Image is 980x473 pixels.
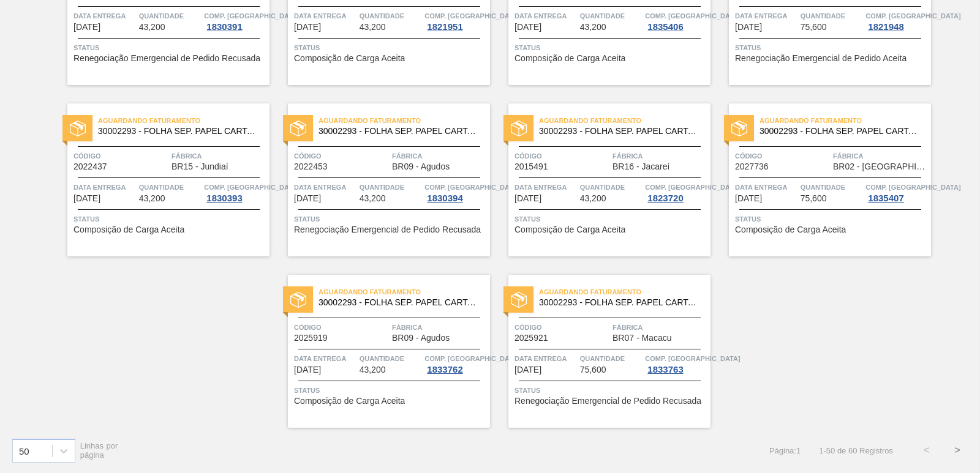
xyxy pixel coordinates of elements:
span: Data entrega [514,10,577,22]
span: 1 - 50 de 60 Registros [819,446,893,455]
span: BR15 - Jundiaí [171,162,228,171]
span: Data entrega [514,352,577,365]
span: 43,200 [360,365,386,374]
div: 1833763 [645,365,685,374]
span: Aguardando Faturamento [539,286,710,298]
span: Código [73,150,168,162]
a: Comp. [GEOGRAPHIC_DATA]1823720 [645,181,707,203]
span: Data entrega [73,181,136,193]
span: Fábrica [612,150,707,162]
span: 75,600 [580,365,606,374]
span: Comp. Carga [424,352,519,365]
span: 22/10/2025 [294,365,321,374]
div: 1823720 [645,193,685,203]
span: Fábrica [612,321,707,333]
span: 43,200 [139,194,165,203]
span: Data entrega [294,352,356,365]
span: Aguardando Faturamento [98,114,269,127]
span: 18/10/2025 [514,23,541,32]
span: 2022453 [294,162,328,171]
span: Quantidade [139,10,202,22]
span: Status [294,384,487,397]
span: Comp. Carga [204,181,299,193]
span: Data entrega [294,10,356,22]
div: 1835407 [865,193,906,203]
div: 50 [19,445,29,456]
span: Aguardando Faturamento [318,286,490,298]
span: 75,600 [801,194,827,203]
span: 30002293 - FOLHA SEP. PAPEL CARTAO 1200x1000M 350g [759,127,921,136]
span: 20/10/2025 [514,194,541,203]
span: Composição de Carga Aceita [514,225,625,234]
img: status [290,121,306,136]
span: Quantidade [801,10,863,22]
img: status [70,121,86,136]
span: Quantidade [580,352,643,365]
span: Composição de Carga Aceita [514,54,625,63]
img: status [511,292,527,308]
img: status [511,121,527,136]
span: 30002293 - FOLHA SEP. PAPEL CARTAO 1200x1000M 350g [539,127,701,136]
span: Código [294,150,389,162]
a: Comp. [GEOGRAPHIC_DATA]1821948 [865,10,928,32]
span: 2025919 [294,333,328,343]
span: Aguardando Faturamento [318,114,490,127]
div: 1830394 [424,193,465,203]
span: Fábrica [171,150,266,162]
a: Comp. [GEOGRAPHIC_DATA]1830394 [424,181,487,203]
div: 1830391 [204,22,244,32]
span: 24/10/2025 [514,365,541,374]
span: Data entrega [514,181,577,193]
span: Quantidade [139,181,202,193]
a: Comp. [GEOGRAPHIC_DATA]1833762 [424,352,487,374]
span: Comp. Carga [424,10,519,22]
span: 20/10/2025 [73,194,100,203]
div: 1821948 [865,22,906,32]
span: Comp. Carga [645,352,740,365]
a: statusAguardando Faturamento30002293 - FOLHA SEP. PAPEL CARTAO 1200x1000M 350gCódigo2027736Fábric... [710,103,931,256]
span: BR07 - Macacu [612,333,671,343]
span: Status [514,213,707,225]
span: 2015491 [514,162,548,171]
span: 43,200 [360,194,386,203]
span: Data entrega [294,181,356,193]
span: Quantidade [580,10,643,22]
span: 75,600 [801,23,827,32]
a: statusAguardando Faturamento30002293 - FOLHA SEP. PAPEL CARTAO 1200x1000M 350gCódigo2022437Fábric... [49,103,269,256]
a: Comp. [GEOGRAPHIC_DATA]1830391 [204,10,266,32]
span: Composição de Carga Aceita [294,397,405,406]
span: Data entrega [735,181,797,193]
span: BR02 - Sergipe [833,162,928,171]
span: Comp. Carga [424,181,519,193]
span: Renegociação Emergencial de Pedido Recusada [73,54,260,63]
span: BR09 - Agudos [392,333,450,343]
a: statusAguardando Faturamento30002293 - FOLHA SEP. PAPEL CARTAO 1200x1000M 350gCódigo2015491Fábric... [490,103,710,256]
button: > [942,435,973,466]
span: 30002293 - FOLHA SEP. PAPEL CARTAO 1200x1000M 350g [318,127,480,136]
span: Status [514,384,707,397]
span: Renegociação Emergencial de Pedido Recusada [514,397,701,406]
span: Comp. Carga [865,10,960,22]
span: Código [514,321,609,333]
span: Fábrica [833,150,928,162]
button: < [911,435,942,466]
span: 20/10/2025 [294,194,321,203]
span: 22/10/2025 [735,194,762,203]
span: 30002293 - FOLHA SEP. PAPEL CARTAO 1200x1000M 350g [98,127,260,136]
span: 43,200 [360,23,386,32]
a: statusAguardando Faturamento30002293 - FOLHA SEP. PAPEL CARTAO 1200x1000M 350gCódigo2022453Fábric... [269,103,490,256]
span: 43,200 [580,23,606,32]
span: Aguardando Faturamento [759,114,931,127]
span: 17/10/2025 [294,23,321,32]
span: Status [735,42,928,54]
span: 30002293 - FOLHA SEP. PAPEL CARTAO 1200x1000M 350g [318,298,480,307]
span: Comp. Carga [204,10,299,22]
span: Composição de Carga Aceita [73,225,184,234]
span: Quantidade [360,181,422,193]
span: Quantidade [580,181,643,193]
div: 1821951 [424,22,465,32]
span: 2027736 [735,162,769,171]
span: 43,200 [580,194,606,203]
span: Status [514,42,707,54]
span: Fábrica [392,321,487,333]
